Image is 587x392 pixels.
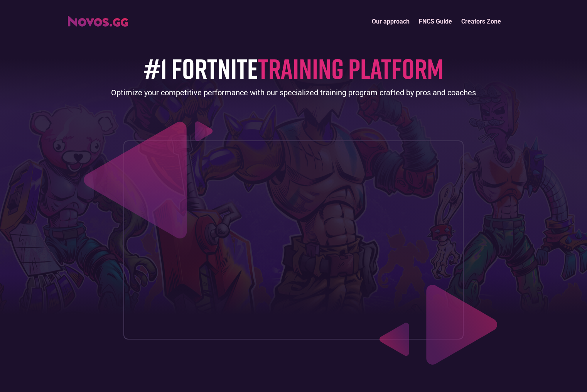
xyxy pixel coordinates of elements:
iframe: Increase your placement in 14 days (Novos.gg) [130,147,457,333]
div: Optimize your competitive performance with our specialized training program crafted by pros and c... [111,87,476,98]
a: FNCS Guide [414,13,457,30]
span: TRAINING PLATFORM [258,51,444,85]
a: home [68,13,128,27]
a: Our approach [367,13,414,30]
a: Creators Zone [457,13,506,30]
h1: #1 FORTNITE [144,53,444,83]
